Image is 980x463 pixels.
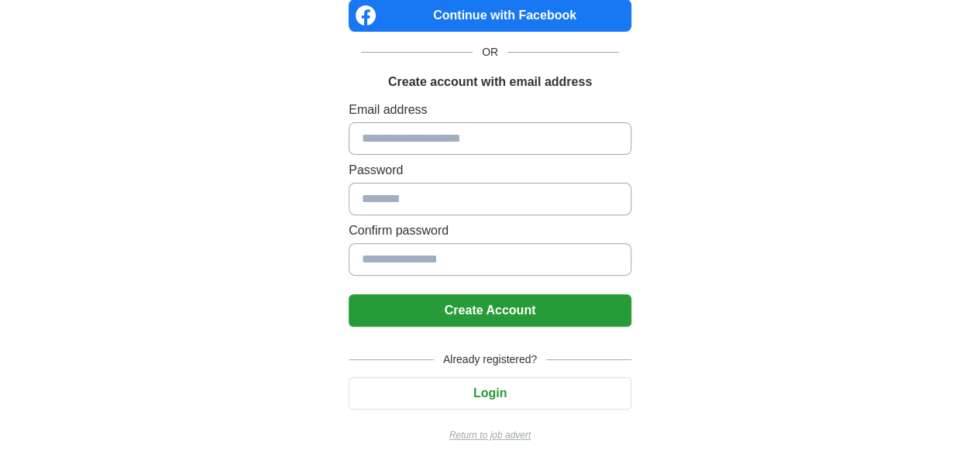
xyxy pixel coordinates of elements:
h1: Create account with email address [388,73,592,91]
span: OR [473,44,507,60]
label: Password [349,161,631,180]
button: Create Account [349,294,631,327]
a: Login [349,386,631,400]
span: Already registered? [434,352,546,368]
a: Return to job advert [349,428,631,442]
label: Confirm password [349,221,631,240]
button: Login [349,377,631,410]
label: Email address [349,101,631,119]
